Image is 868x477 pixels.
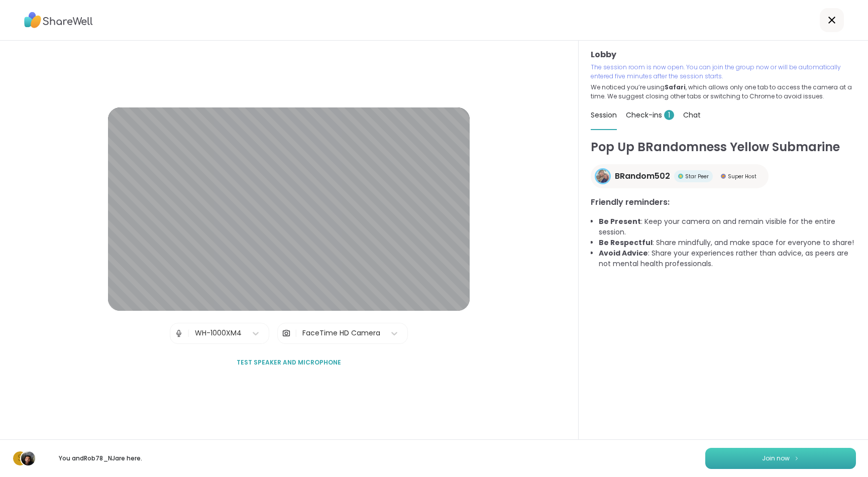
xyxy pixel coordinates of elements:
img: Rob78_NJ [21,451,35,465]
li: : Share mindfully, and make space for everyone to share! [599,237,856,248]
div: FaceTime HD Camera [302,328,380,338]
li: : Keep your camera on and remain visible for the entire session. [599,216,856,237]
span: Super Host [728,173,756,180]
span: Check-ins [626,110,674,120]
img: Super Host [721,174,726,179]
span: Join now [762,454,790,463]
h3: Lobby [591,49,856,61]
button: Join now [705,448,856,469]
div: WH-1000XM4 [195,328,242,338]
img: Star Peer [678,174,683,179]
b: Be Respectful [599,237,653,248]
p: You and Rob78_NJ are here. [44,454,157,463]
img: ShareWell Logo [24,9,93,32]
p: We noticed you’re using , which allows only one tab to access the camera at a time. We suggest cl... [591,83,856,101]
li: : Share your experiences rather than advice, as peers are not mental health professionals. [599,248,856,269]
img: ShareWell Logomark [794,455,800,461]
span: 1 [664,110,674,120]
img: Camera [282,323,291,343]
span: s [18,452,23,465]
span: Session [591,110,617,120]
img: BRandom502 [596,170,609,183]
h3: Friendly reminders: [591,196,856,208]
p: The session room is now open. You can join the group now or will be automatically entered five mi... [591,63,856,81]
img: Microphone [174,323,183,343]
b: Safari [665,83,686,91]
span: BRandom502 [615,170,670,182]
b: Avoid Advice [599,248,648,258]
span: Chat [683,110,701,120]
a: BRandom502BRandom502Star PeerStar PeerSuper HostSuper Host [591,164,769,188]
span: | [187,323,190,343]
span: Test speaker and microphone [237,358,341,367]
h1: Pop Up BRandomness Yellow Submarine [591,138,856,156]
span: Star Peer [685,173,709,180]
b: Be Present [599,216,641,226]
span: | [295,323,297,343]
button: Test speaker and microphone [233,352,345,373]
